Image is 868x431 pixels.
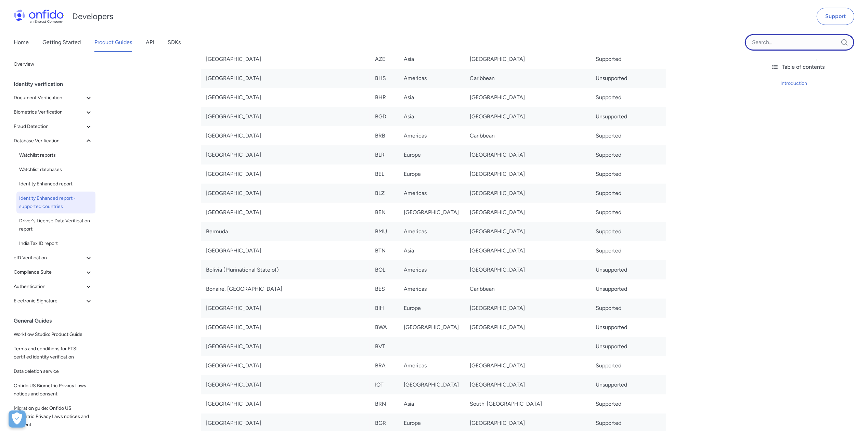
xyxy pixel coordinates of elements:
td: BRB [370,126,398,145]
div: General Guides [14,314,98,328]
td: BHR [370,88,398,107]
td: [GEOGRAPHIC_DATA] [201,241,370,260]
td: [GEOGRAPHIC_DATA] [464,241,590,260]
button: Open Preferences [9,410,26,428]
a: Identity Enhanced report - supported countries [16,192,95,213]
td: [GEOGRAPHIC_DATA] [464,299,590,318]
span: Overview [14,60,93,68]
a: Driver's License Data Verification report [16,214,95,236]
td: Supported [590,203,666,222]
td: Unsupported [590,375,666,394]
td: Europe [398,299,464,318]
td: Americas [398,222,464,241]
td: [GEOGRAPHIC_DATA] [201,88,370,107]
a: India Tax ID report [16,237,95,250]
a: Home [14,33,29,52]
td: BOL [370,260,398,279]
td: Unsupported [590,107,666,126]
td: Unsupported [590,337,666,356]
td: [GEOGRAPHIC_DATA] [398,318,464,337]
td: [GEOGRAPHIC_DATA] [201,337,370,356]
button: Database Verification [11,134,95,148]
td: Unsupported [590,279,666,299]
td: Europe [398,145,464,165]
button: Authentication [11,280,95,293]
a: SDKs [168,33,181,52]
a: Watchlist databases [16,163,95,177]
input: Onfido search input field [745,34,854,51]
td: [GEOGRAPHIC_DATA] [464,375,590,394]
td: Bonaire, [GEOGRAPHIC_DATA] [201,279,370,299]
td: Caribbean [464,279,590,299]
td: BMU [370,222,398,241]
td: South-[GEOGRAPHIC_DATA] [464,394,590,414]
td: BHS [370,69,398,88]
td: [GEOGRAPHIC_DATA] [464,50,590,69]
img: Onfido Logo [14,10,64,23]
td: IOT [370,375,398,394]
span: Fraud Detection [14,122,85,131]
td: BEL [370,165,398,184]
button: Fraud Detection [11,120,95,133]
td: [GEOGRAPHIC_DATA] [464,203,590,222]
td: Supported [590,356,666,375]
td: Americas [398,184,464,203]
td: [GEOGRAPHIC_DATA] [464,145,590,165]
td: BIH [370,299,398,318]
td: BES [370,279,398,299]
span: Driver's License Data Verification report [19,217,93,233]
a: Product Guides [94,33,132,52]
span: India Tax ID report [19,239,93,248]
span: Data deletion service [14,367,93,376]
span: Watchlist reports [19,151,93,159]
span: eID Verification [14,254,85,262]
td: Supported [590,184,666,203]
td: [GEOGRAPHIC_DATA] [464,165,590,184]
td: [GEOGRAPHIC_DATA] [201,299,370,318]
td: Americas [398,279,464,299]
td: Supported [590,126,666,145]
a: Support [817,8,854,25]
button: Electronic Signature [11,294,95,308]
td: Americas [398,126,464,145]
td: [GEOGRAPHIC_DATA] [464,356,590,375]
span: Watchlist databases [19,166,93,174]
a: API [146,33,154,52]
td: Unsupported [590,318,666,337]
a: Introduction [780,79,863,88]
td: Bermuda [201,222,370,241]
td: Bolivia (Plurinational State of) [201,260,370,279]
td: AZE [370,50,398,69]
td: Caribbean [464,126,590,145]
td: Asia [398,88,464,107]
span: Compliance Suite [14,268,85,276]
td: [GEOGRAPHIC_DATA] [201,203,370,222]
span: Identity Enhanced report - supported countries [19,194,93,211]
td: [GEOGRAPHIC_DATA] [464,184,590,203]
span: Electronic Signature [14,297,85,305]
td: Americas [398,356,464,375]
td: Americas [398,260,464,279]
td: [GEOGRAPHIC_DATA] [201,69,370,88]
span: Database Verification [14,137,85,145]
td: [GEOGRAPHIC_DATA] [201,394,370,414]
td: Supported [590,222,666,241]
span: Identity Enhanced report [19,180,93,188]
a: Getting Started [42,33,81,52]
td: [GEOGRAPHIC_DATA] [201,356,370,375]
span: Migration guide: Onfido US Biometric Privacy Laws notices and consent [14,404,93,429]
td: BWA [370,318,398,337]
a: Workflow Studio: Product Guide [11,328,95,341]
td: Asia [398,107,464,126]
td: BRA [370,356,398,375]
td: [GEOGRAPHIC_DATA] [464,107,590,126]
button: Biometrics Verification [11,105,95,119]
td: BTN [370,241,398,260]
span: Document Verification [14,94,85,102]
td: [GEOGRAPHIC_DATA] [464,260,590,279]
td: [GEOGRAPHIC_DATA] [201,107,370,126]
td: [GEOGRAPHIC_DATA] [464,318,590,337]
td: BGD [370,107,398,126]
td: [GEOGRAPHIC_DATA] [398,375,464,394]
